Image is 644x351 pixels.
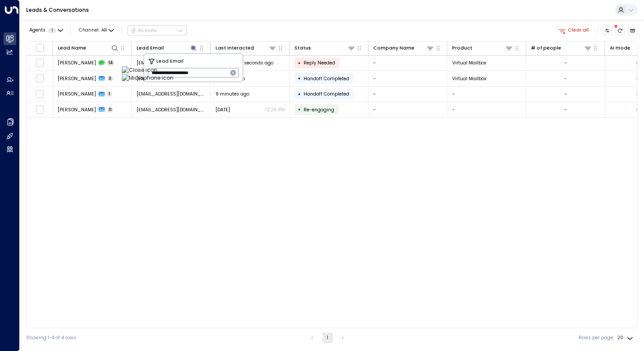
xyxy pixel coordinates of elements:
div: Button group with a nested menu [127,25,187,36]
span: Lead Email [156,58,184,65]
div: Status [294,44,311,52]
div: Status [294,44,356,52]
td: - [368,102,447,117]
img: Microphone icon [122,74,173,82]
span: All [101,28,107,33]
button: Actions [127,25,187,36]
span: Virtual Mailbox [452,75,486,82]
span: phoebe.li66@gmail.com [137,91,206,97]
div: # of people [531,44,561,52]
span: phoebe.li66@gmail.com [137,106,206,113]
span: Channel: [76,26,117,35]
div: Lead Name [58,44,86,52]
div: Company Name [373,44,414,52]
span: Toggle select row [35,90,44,98]
div: Last Interacted [216,44,254,52]
img: Close icon [122,66,173,74]
div: Company Name [373,44,435,52]
div: Lead Email [137,44,164,52]
div: Actions [131,28,157,34]
span: Handoff Completed [304,75,349,82]
button: Archived Leads [628,26,638,35]
span: Phoebe [58,60,96,66]
span: phoebe.li66@gmail.com [137,60,206,66]
td: - [368,87,447,102]
div: Product [452,44,472,52]
label: Rows per page: [579,334,614,341]
div: Lead Name [58,44,119,52]
div: - [564,60,567,66]
p: 12:25 PM [265,106,285,113]
span: Toggle select row [35,59,44,67]
span: 14 [107,60,115,66]
a: Leads & Conversations [26,6,89,14]
span: less than 10 seconds ago [216,60,273,66]
span: 1 [107,91,112,97]
button: Channel:All [76,26,117,35]
span: Agents [29,28,46,33]
div: # of people [531,44,592,52]
button: page 1 [322,333,333,343]
span: 3 [107,76,113,82]
span: Toggle select row [35,74,44,83]
div: • [298,89,301,100]
span: Phoebe [58,75,96,82]
div: Last Interacted [216,44,277,52]
div: - [564,75,567,82]
div: Lead Email [137,44,198,52]
span: There are new threads available. Refresh the grid to view the latest updates. [616,26,625,35]
div: - [564,106,567,113]
div: Showing 1-4 of 4 rows [26,334,76,341]
span: Toggle select row [35,106,44,114]
div: - [564,91,567,97]
div: • [298,57,301,69]
td: - [447,102,526,117]
span: Virtual Mailbox [452,60,486,66]
nav: pagination navigation [307,333,349,343]
span: Aug 26, 2025 [216,106,230,113]
button: Agents1 [26,26,65,35]
button: Clear all [556,26,592,35]
span: Toggle select all [35,43,44,52]
span: 9 minutes ago [216,91,249,97]
span: Reply Needed [304,60,335,66]
span: Trigger [304,106,334,113]
div: • [298,104,301,115]
div: • [298,73,301,84]
span: 0 [107,107,113,113]
span: 1 [48,28,56,33]
span: Handoff Completed [304,91,349,97]
button: Customize [603,26,612,35]
div: Product [452,44,513,52]
td: - [368,56,447,71]
span: Phoebe [58,91,96,97]
td: - [368,71,447,86]
div: AI mode [610,44,630,52]
td: - [447,87,526,102]
span: Phoebe [58,106,96,113]
div: 20 [617,333,635,343]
